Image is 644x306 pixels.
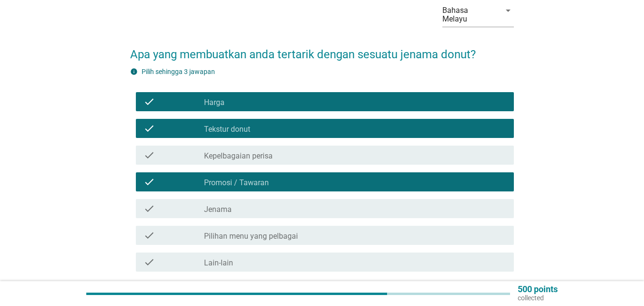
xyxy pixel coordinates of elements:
p: 3 dipilih [491,279,514,289]
label: Pilihan menu yang pelbagai [204,232,298,241]
label: Lain-lain [204,258,233,268]
label: Jenama [204,205,232,214]
p: 500 points [518,285,558,294]
div: Bahasa Melayu [442,6,495,23]
label: Promosi / Tawaran [204,178,269,188]
i: check [143,123,155,134]
i: check [143,230,155,241]
i: check [143,149,155,161]
label: Pilih sehingga 3 jawapan [142,68,215,75]
label: Harga [204,98,225,107]
p: collected [518,294,558,302]
i: info [130,68,138,75]
label: Tekstur donut [204,125,250,134]
i: check [143,203,155,214]
i: check [143,256,155,268]
h2: Apa yang membuatkan anda tertarik dengan sesuatu jenama donut? [130,36,514,63]
i: check [143,176,155,188]
label: Kepelbagaian perisa [204,151,273,161]
i: check [143,96,155,107]
i: arrow_drop_down [502,5,514,16]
